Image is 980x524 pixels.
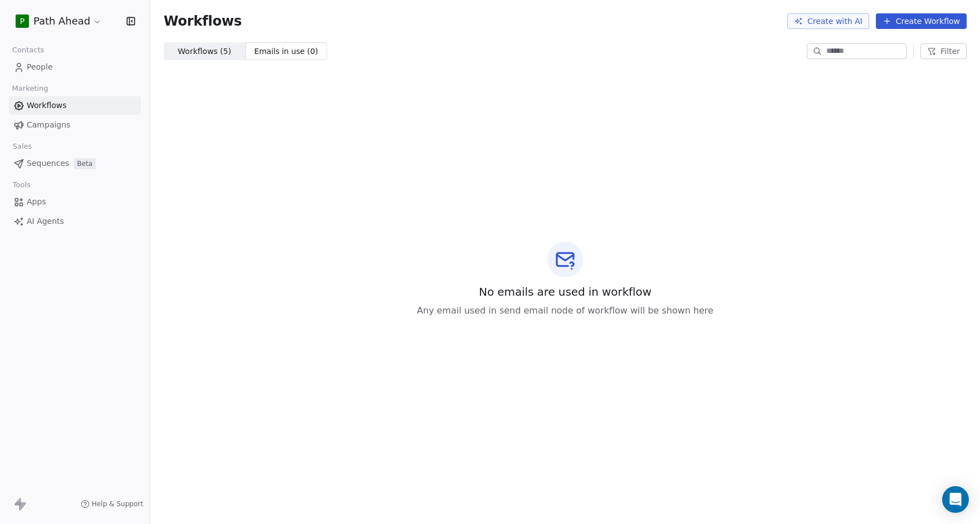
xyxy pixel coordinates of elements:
[81,499,143,508] a: Help & Support
[27,100,67,111] span: Workflows
[7,80,53,97] span: Marketing
[940,46,960,57] span: Filter
[876,13,967,29] button: Create Workflow
[9,116,141,134] a: Campaigns
[920,43,967,59] button: Filter
[787,13,869,29] button: Create with AI
[92,499,143,508] span: Help & Support
[20,16,24,27] span: P
[7,42,49,58] span: Contacts
[8,177,35,193] span: Tools
[9,96,141,115] a: Workflows
[33,14,90,28] span: Path Ahead
[27,196,46,208] span: Apps
[417,304,713,317] span: Any email used in send email node of workflow will be shown here
[9,212,141,231] a: AI Agents
[164,13,242,29] span: Workflows
[27,158,69,169] span: Sequences
[73,158,96,169] span: Beta
[27,216,64,227] span: AI Agents
[479,284,651,300] span: No emails are used in workflow
[9,154,141,173] a: SequencesBeta
[13,12,104,31] button: PPath Ahead
[178,46,231,57] span: Workflows ( 5 )
[9,193,141,211] a: Apps
[27,119,70,131] span: Campaigns
[8,138,37,155] span: Sales
[9,58,141,76] a: People
[942,486,969,513] div: Open Intercom Messenger
[27,61,53,73] span: People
